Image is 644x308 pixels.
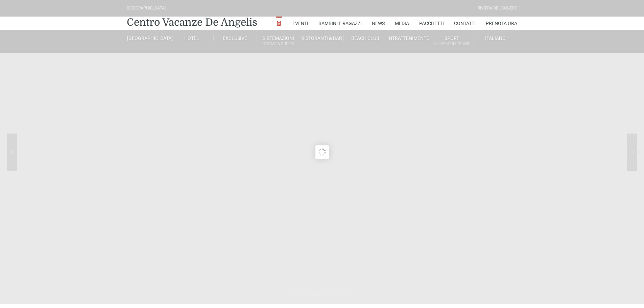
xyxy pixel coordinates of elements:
[454,17,476,30] a: Contatti
[300,35,343,41] a: Ristoranti & Bar
[214,35,257,41] a: Exclusive
[430,35,474,48] a: SportAll Season Tennis
[486,17,517,30] a: Prenota Ora
[387,35,430,41] a: Intrattenimento
[474,35,517,41] a: Italiano
[395,17,409,30] a: Media
[170,35,213,41] a: Hotel
[257,35,300,48] a: SistemazioniRooms & Suites
[419,17,444,30] a: Pacchetti
[430,41,473,47] small: All Season Tennis
[127,35,170,41] a: [GEOGRAPHIC_DATA]
[485,35,506,41] span: Italiano
[127,16,257,29] a: Centro Vacanze De Angelis
[372,17,385,30] a: News
[318,17,362,30] a: Bambini e Ragazzi
[257,41,300,47] small: Rooms & Suites
[127,5,166,11] div: [GEOGRAPHIC_DATA]
[478,5,517,11] div: Riviera Del Conero
[344,35,387,41] a: Beach Club
[292,17,308,30] a: Eventi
